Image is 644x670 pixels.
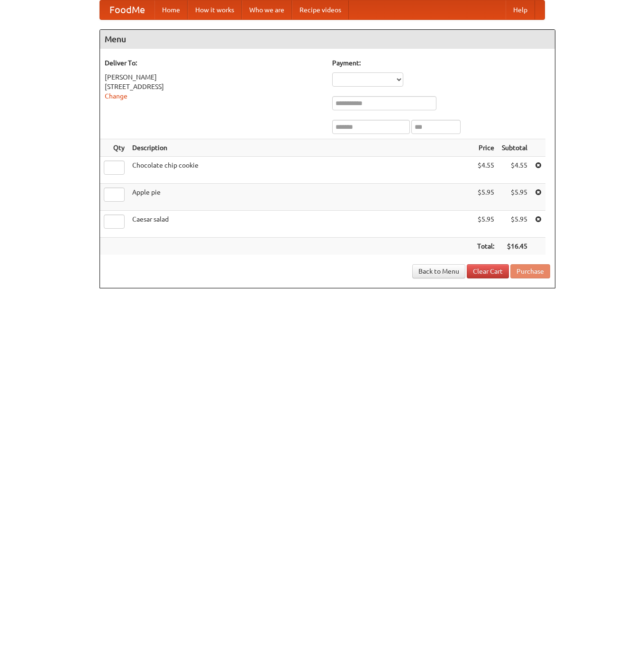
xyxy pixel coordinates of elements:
[242,0,292,19] a: Who we are
[510,264,550,278] button: Purchase
[105,82,323,91] div: [STREET_ADDRESS]
[498,157,531,184] td: $4.55
[473,184,498,211] td: $5.95
[154,0,188,19] a: Home
[332,58,550,68] h5: Payment:
[188,0,242,19] a: How it works
[105,58,323,68] h5: Deliver To:
[498,211,531,238] td: $5.95
[100,30,555,49] h4: Menu
[473,157,498,184] td: $4.55
[412,264,465,278] a: Back to Menu
[128,139,473,157] th: Description
[498,139,531,157] th: Subtotal
[506,0,535,19] a: Help
[105,92,127,100] a: Change
[473,211,498,238] td: $5.95
[105,72,323,82] div: [PERSON_NAME]
[128,184,473,211] td: Apple pie
[292,0,349,19] a: Recipe videos
[100,0,154,19] a: FoodMe
[498,184,531,211] td: $5.95
[128,211,473,238] td: Caesar salad
[473,238,498,255] th: Total:
[498,238,531,255] th: $16.45
[128,157,473,184] td: Chocolate chip cookie
[100,139,128,157] th: Qty
[473,139,498,157] th: Price
[467,264,509,278] a: Clear Cart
